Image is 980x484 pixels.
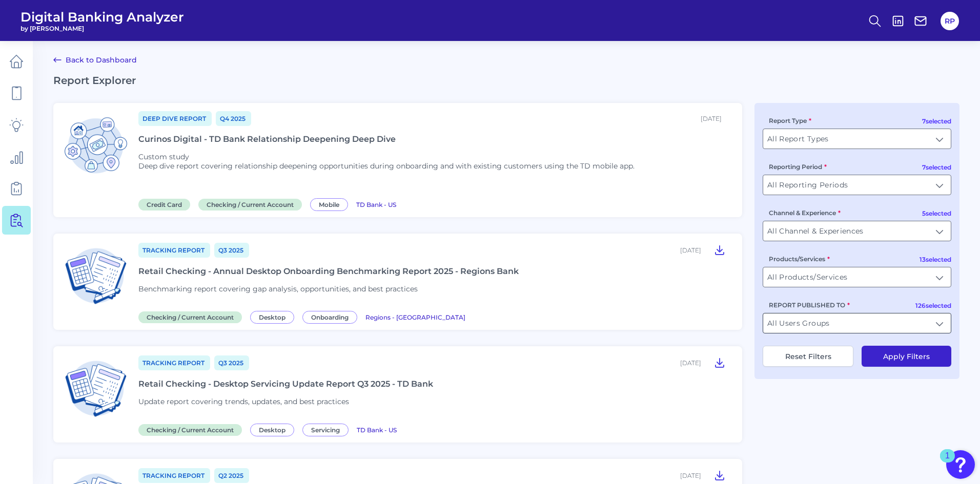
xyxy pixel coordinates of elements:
[138,379,433,389] div: Retail Checking - Desktop Servicing Update Report Q3 2025 - TD Bank
[680,359,701,367] div: [DATE]
[250,425,298,434] a: Desktop
[138,243,210,258] a: Tracking Report
[53,74,959,87] h2: Report Explorer
[250,424,294,436] span: Desktop
[138,111,212,126] a: Deep Dive Report
[302,425,353,434] a: Servicing
[138,355,210,370] a: Tracking Report
[680,246,701,254] div: [DATE]
[680,472,701,479] div: [DATE]
[701,115,722,122] div: [DATE]
[941,12,959,30] button: RP
[365,312,465,322] a: Regions - [GEOGRAPHIC_DATA]
[769,301,850,309] label: REPORT PUBLISHED TO
[198,199,302,211] span: Checking / Current Account
[21,25,184,32] span: by [PERSON_NAME]
[250,312,298,322] a: Desktop
[769,255,830,263] label: Products/Services
[310,198,348,211] span: Mobile
[709,467,730,483] button: Retail Checking - Mobile Servicing Benchmarking Report Q2 2025 - Royal Credit Union
[214,243,249,258] a: Q3 2025
[769,163,827,171] label: Reporting Period
[250,311,294,324] span: Desktop
[138,397,349,406] span: Update report covering trends, updates, and best practices
[138,266,519,276] div: Retail Checking - Annual Desktop Onboarding Benchmarking Report 2025 - Regions Bank
[356,199,396,209] a: TD Bank - US
[62,111,130,180] img: Credit Card
[138,468,210,483] a: Tracking Report
[214,355,249,370] a: Q3 2025
[357,425,397,434] a: TD Bank - US
[138,199,190,211] span: Credit Card
[302,311,357,324] span: Onboarding
[138,161,635,171] p: Deep dive report covering relationship deepening opportunities during onboarding and with existin...
[138,152,189,161] span: Custom study
[62,354,130,423] img: Checking / Current Account
[216,111,251,126] a: Q4 2025
[138,312,246,322] a: Checking / Current Account
[138,199,194,209] a: Credit Card
[709,242,730,258] button: Retail Checking - Annual Desktop Onboarding Benchmarking Report 2025 - Regions Bank
[356,201,396,208] span: TD Bank - US
[138,311,242,323] span: Checking / Current Account
[138,424,242,436] span: Checking / Current Account
[62,242,130,310] img: Checking / Current Account
[946,450,975,479] button: Open Resource Center, 1 new notification
[763,346,853,367] button: Reset Filters
[769,117,811,124] label: Report Type
[310,199,352,209] a: Mobile
[945,456,950,469] div: 1
[198,199,306,209] a: Checking / Current Account
[365,313,465,321] span: Regions - [GEOGRAPHIC_DATA]
[769,209,841,217] label: Channel & Experience
[53,54,137,66] a: Back to Dashboard
[214,468,249,483] a: Q2 2025
[138,425,246,434] a: Checking / Current Account
[862,346,951,367] button: Apply Filters
[302,424,349,436] span: Servicing
[138,284,418,293] span: Benchmarking report covering gap analysis, opportunities, and best practices
[138,134,396,144] div: Curinos Digital - TD Bank Relationship Deepening Deep Dive
[302,312,361,322] a: Onboarding
[357,426,397,434] span: TD Bank - US
[21,9,184,25] span: Digital Banking Analyzer
[709,354,730,371] button: Retail Checking - Desktop Servicing Update Report Q3 2025 - TD Bank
